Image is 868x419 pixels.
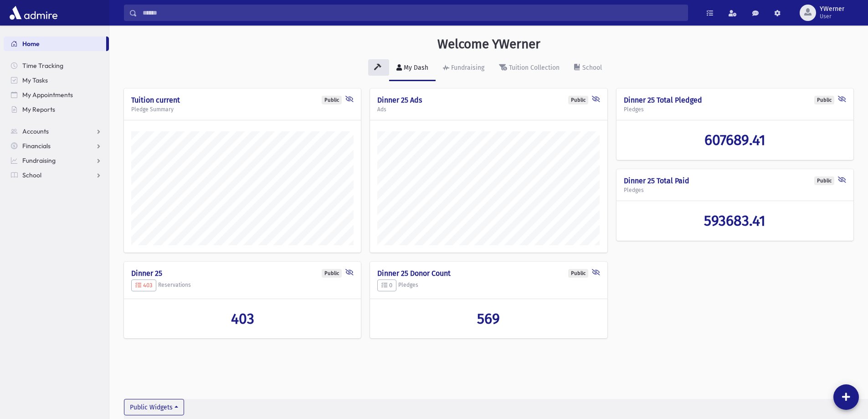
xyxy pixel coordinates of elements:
[814,176,834,185] div: Public
[4,153,109,168] a: Fundraising
[568,269,588,278] div: Public
[4,139,109,153] a: Financials
[22,156,56,165] span: Fundraising
[477,310,500,327] span: 569
[4,36,106,51] a: Home
[22,142,51,150] span: Financials
[377,279,600,291] h5: Pledges
[377,106,600,113] h5: Ads
[322,96,342,104] div: Public
[131,279,354,291] h5: Reservations
[624,96,846,104] h4: Dinner 25 Total Pledged
[22,171,41,179] span: School
[567,56,609,81] a: School
[624,212,846,229] a: 593683.41
[449,64,484,72] div: Fundraising
[22,62,63,70] span: Time Tracking
[492,56,567,81] a: Tuition Collection
[22,76,48,84] span: My Tasks
[322,269,342,278] div: Public
[704,212,765,229] span: 593683.41
[7,4,60,22] img: AdmirePro
[381,282,392,289] span: 0
[22,91,73,99] span: My Appointments
[135,282,152,289] span: 403
[580,64,602,72] div: School
[377,279,396,291] button: 0
[4,73,109,88] a: My Tasks
[131,106,354,113] h5: Pledge Summary
[624,106,846,113] h5: Pledges
[377,269,600,278] h4: Dinner 25 Donor Count
[377,310,600,327] a: 569
[4,102,109,117] a: My Reports
[820,13,844,20] span: User
[507,64,560,72] div: Tuition Collection
[131,269,354,278] h4: Dinner 25
[4,124,109,139] a: Accounts
[22,40,40,48] span: Home
[624,187,846,193] h5: Pledges
[568,96,588,104] div: Public
[137,5,688,21] input: Search
[436,56,492,81] a: Fundraising
[4,168,109,182] a: School
[624,176,846,185] h4: Dinner 25 Total Paid
[820,5,844,13] span: YWerner
[231,310,254,327] span: 403
[4,58,109,73] a: Time Tracking
[377,96,600,104] h4: Dinner 25 Ads
[131,279,156,291] button: 403
[131,310,354,327] a: 403
[814,96,834,104] div: Public
[624,131,846,149] a: 607689.41
[437,36,540,52] h3: Welcome YWerner
[704,131,765,149] span: 607689.41
[22,105,55,114] span: My Reports
[389,56,436,81] a: My Dash
[124,399,184,415] button: Public Widgets
[4,88,109,102] a: My Appointments
[22,127,49,135] span: Accounts
[402,64,428,72] div: My Dash
[131,96,354,104] h4: Tuition current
